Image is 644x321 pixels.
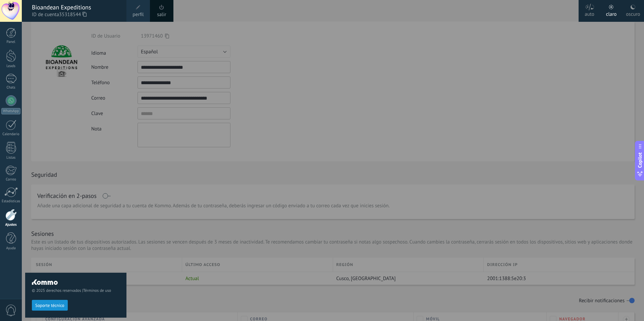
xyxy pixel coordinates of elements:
[32,4,120,11] div: Bioandean Expeditions
[1,40,21,44] div: Panel
[59,11,87,18] span: 35318544
[132,11,144,18] span: perfil
[1,86,21,90] div: Chats
[1,64,21,68] div: Leads
[637,152,643,168] span: Copilot
[1,177,21,182] div: Correo
[32,11,120,18] span: ID de cuenta
[1,132,21,137] div: Calendario
[32,300,68,311] button: Soporte técnico
[157,11,166,18] a: salir
[606,4,617,22] div: claro
[1,156,21,160] div: Listas
[32,303,68,308] a: Soporte técnico
[83,288,111,293] a: Términos de uso
[1,108,20,114] div: WhatsApp
[35,303,64,308] span: Soporte técnico
[1,223,21,227] div: Ajustes
[1,246,21,251] div: Ayuda
[585,4,594,22] div: auto
[1,199,21,204] div: Estadísticas
[32,288,120,293] span: © 2025 derechos reservados |
[626,4,640,22] div: oscuro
